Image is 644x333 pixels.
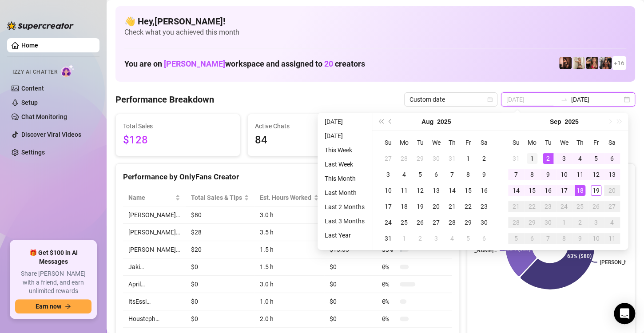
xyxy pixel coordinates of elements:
[380,230,396,246] td: 2025-08-31
[607,153,617,164] div: 6
[604,230,620,246] td: 2025-10-11
[524,151,540,166] td: 2025-09-01
[556,135,572,151] th: We
[599,57,612,69] img: Erica (@ericabanks)
[575,233,585,244] div: 9
[383,153,394,164] div: 27
[254,293,324,310] td: 1.0 h
[254,206,324,224] td: 3.0 h
[437,113,451,131] button: Choose a year
[559,57,572,69] img: Dragonjen710 (@dragonjen)
[543,185,553,196] div: 16
[543,217,553,228] div: 30
[382,297,396,306] span: 0 %
[376,113,386,131] button: Last year (Control + left)
[431,201,441,212] div: 20
[559,169,569,180] div: 10
[428,166,444,182] td: 2025-08-06
[415,233,425,244] div: 2
[383,185,394,196] div: 10
[524,166,540,182] td: 2025-09-08
[463,233,473,244] div: 5
[556,198,572,214] td: 2025-09-24
[444,135,460,151] th: Th
[572,198,588,214] td: 2025-09-25
[383,201,394,212] div: 17
[186,293,255,310] td: $0
[511,201,521,212] div: 21
[321,145,368,155] li: This Week
[15,249,91,266] span: 🎁 Get $100 in AI Messages
[431,233,441,244] div: 3
[412,166,428,182] td: 2025-08-05
[543,153,553,164] div: 2
[399,201,409,212] div: 18
[321,116,368,127] li: [DATE]
[511,169,521,180] div: 7
[460,166,476,182] td: 2025-08-08
[591,153,601,164] div: 5
[21,149,45,156] a: Settings
[382,279,396,289] span: 0 %
[604,151,620,166] td: 2025-09-06
[444,166,460,182] td: 2025-08-07
[479,169,489,180] div: 9
[415,185,425,196] div: 12
[527,185,537,196] div: 15
[447,201,457,212] div: 21
[324,258,377,276] td: $0
[479,233,489,244] div: 6
[254,241,324,258] td: 1.5 h
[36,303,61,310] span: Earn now
[383,217,394,228] div: 24
[508,135,524,151] th: Su
[21,85,44,92] a: Content
[511,153,521,164] div: 31
[412,151,428,166] td: 2025-07-29
[186,310,255,328] td: $0
[591,217,601,228] div: 3
[123,241,186,258] td: [PERSON_NAME]…
[556,166,572,182] td: 2025-09-10
[254,276,324,293] td: 3.0 h
[540,166,556,182] td: 2025-09-09
[524,135,540,151] th: Mo
[431,153,441,164] div: 30
[511,185,521,196] div: 14
[412,214,428,230] td: 2025-08-26
[186,258,255,276] td: $0
[463,153,473,164] div: 1
[572,135,588,151] th: Th
[186,189,255,206] th: Total Sales & Tips
[128,193,173,202] span: Name
[600,259,644,266] text: [PERSON_NAME]…
[543,233,553,244] div: 7
[12,68,57,76] span: Izzy AI Chatter
[575,217,585,228] div: 2
[324,293,377,310] td: $0
[164,59,225,68] span: [PERSON_NAME]
[591,233,601,244] div: 10
[550,113,561,131] button: Choose a month
[588,214,604,230] td: 2025-10-03
[396,230,412,246] td: 2025-09-01
[460,214,476,230] td: 2025-08-29
[463,185,473,196] div: 15
[428,230,444,246] td: 2025-09-03
[460,135,476,151] th: Fr
[399,233,409,244] div: 1
[428,182,444,198] td: 2025-08-13
[431,169,441,180] div: 6
[428,151,444,166] td: 2025-07-30
[123,310,186,328] td: Housteph…
[556,230,572,246] td: 2025-10-08
[15,270,91,296] span: Share [PERSON_NAME] with a friend, and earn unlimited rewards
[463,201,473,212] div: 22
[572,151,588,166] td: 2025-09-04
[412,182,428,198] td: 2025-08-12
[607,185,617,196] div: 20
[428,198,444,214] td: 2025-08-20
[527,233,537,244] div: 6
[572,57,585,69] img: Monique (@moneybagmoee)
[586,57,598,69] img: CARMELA (@clutchvip)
